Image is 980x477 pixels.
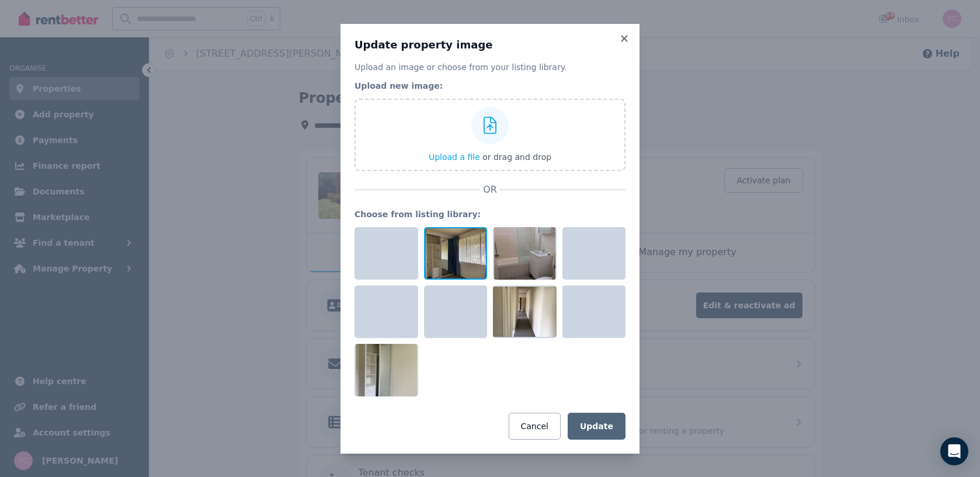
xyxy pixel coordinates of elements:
div: Open Intercom Messenger [940,437,968,465]
button: Update [568,413,625,440]
legend: Upload new image: [355,80,625,92]
button: Cancel [509,413,561,440]
span: or drag and drop [482,152,551,162]
span: OR [481,183,499,197]
p: Upload an image or choose from your listing library. [355,61,625,73]
legend: Choose from listing library: [355,208,625,220]
button: Upload a file or drag and drop [429,151,551,163]
span: Upload a file [429,152,480,162]
h3: Update property image [355,38,625,52]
